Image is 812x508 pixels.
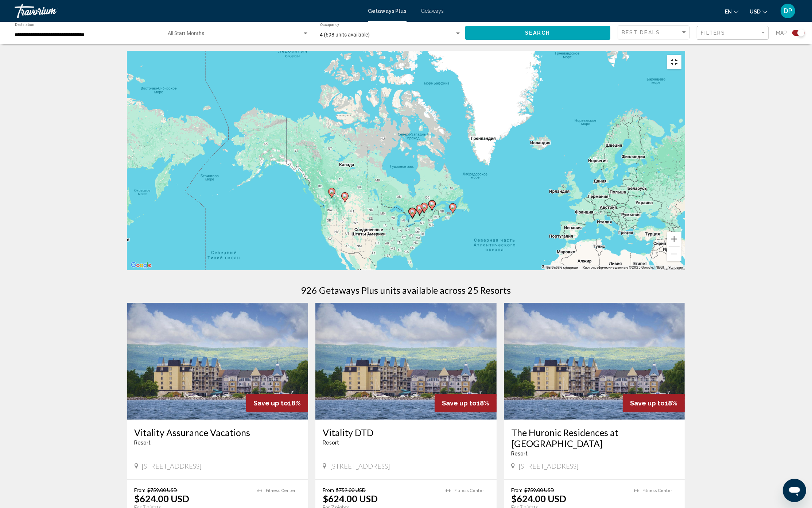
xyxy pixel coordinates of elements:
h1: 926 Getaways Plus units available across 25 Resorts [301,285,511,296]
img: ii_c2x1.jpg [127,303,308,420]
span: Save up to [630,399,665,407]
button: Change currency [750,6,768,17]
button: User Menu [778,3,797,19]
button: Filter [697,26,769,41]
a: Vitality DTD [323,427,489,438]
span: From [511,487,522,493]
button: Уменьшить [667,247,681,261]
a: Getaways [421,8,444,14]
span: Save up to [253,399,288,407]
div: 18% [246,394,308,412]
span: Resort [135,440,151,446]
span: Filters [701,30,726,36]
mat-select: Sort by [622,30,687,36]
div: 18% [623,394,685,412]
button: Увеличить [667,232,681,246]
span: From [323,487,334,493]
button: Search [465,26,611,39]
span: [STREET_ADDRESS] [330,462,390,470]
span: $759.00 USD [148,487,178,493]
span: Картографические данные ©2025 Google, INEGI [583,265,664,269]
a: Getaways Plus [368,8,407,14]
span: USD [750,9,761,15]
a: Vitality Assurance Vacations [135,427,301,438]
button: Быстрые клавиши [547,265,578,270]
img: Google [129,261,153,270]
a: Travorium [15,4,361,18]
button: Включить полноэкранный режим [667,55,681,69]
span: 4 (698 units available) [320,32,370,38]
span: en [725,9,732,15]
span: Fitness Center [266,488,295,493]
span: Fitness Center [454,488,484,493]
p: $624.00 USD [323,493,378,504]
span: DP [784,7,792,15]
span: Best Deals [622,30,660,35]
span: Search [525,30,551,36]
span: [STREET_ADDRESS] [142,462,202,470]
span: $759.00 USD [524,487,554,493]
span: Save up to [442,399,477,407]
a: Условия [668,265,683,269]
p: $624.00 USD [511,493,566,504]
a: Открыть эту область в Google Картах (в новом окне) [129,261,153,270]
img: ii_cq21.jpg [504,303,685,420]
span: Resort [511,451,528,457]
span: Resort [323,440,339,446]
div: 18% [435,394,497,412]
span: Fitness Center [642,488,672,493]
span: From [135,487,146,493]
span: $759.00 USD [336,487,366,493]
a: The Huronic Residences at [GEOGRAPHIC_DATA] [511,427,678,449]
iframe: Кнопка запуска окна обмена сообщениями [783,479,806,502]
img: ii_cq11.jpg [315,303,497,420]
button: Change language [725,6,739,17]
p: $624.00 USD [135,493,190,504]
span: Map [776,28,787,38]
span: [STREET_ADDRESS] [518,462,579,470]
